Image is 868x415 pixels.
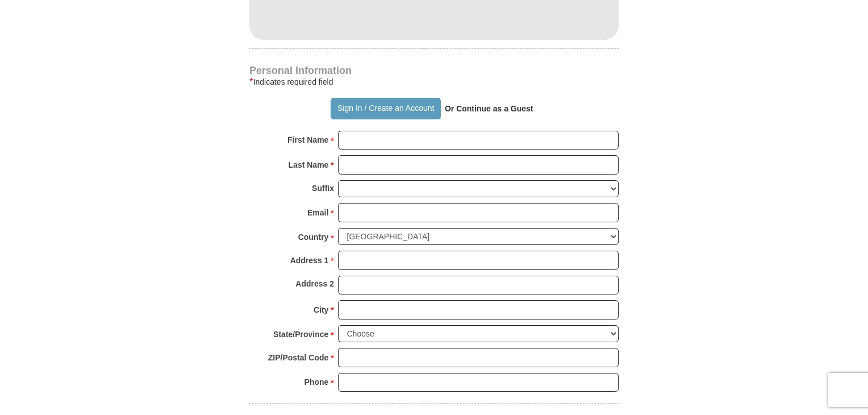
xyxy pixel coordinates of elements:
[295,276,334,292] strong: Address 2
[249,66,619,75] h4: Personal Information
[290,252,329,268] strong: Address 1
[249,75,619,89] div: Indicates required field
[273,326,328,342] strong: State/Province
[307,205,328,221] strong: Email
[298,229,329,245] strong: Country
[289,157,329,173] strong: Last Name
[304,374,329,390] strong: Phone
[314,302,328,318] strong: City
[331,98,440,119] button: Sign In / Create an Account
[268,350,329,366] strong: ZIP/Postal Code
[312,180,334,196] strong: Suffix
[287,132,328,148] strong: First Name
[445,104,533,113] strong: Or Continue as a Guest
